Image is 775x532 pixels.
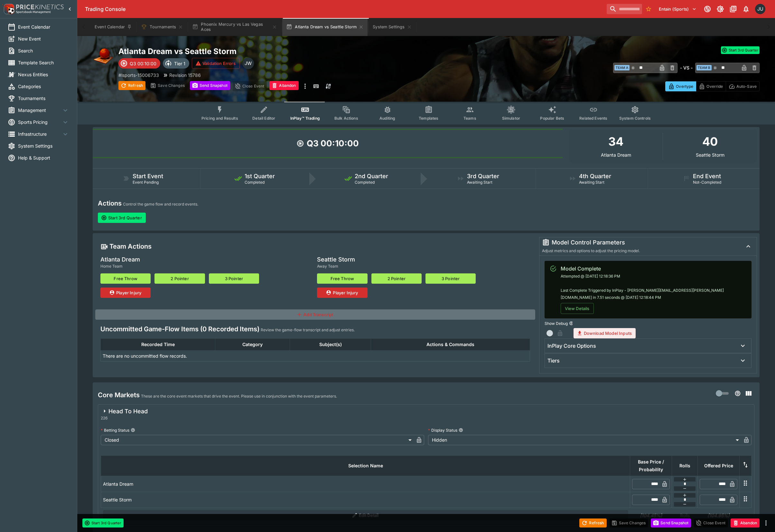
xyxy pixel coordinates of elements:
span: Mark an event as closed and abandoned. [269,82,298,88]
span: Management [18,107,61,114]
button: Start 3rd Quarter [98,213,146,223]
td: There are no uncommitted flow records. [101,351,530,362]
button: No Bookmarks [643,4,654,14]
span: Categories [18,83,69,90]
button: Show Debug [569,321,574,326]
button: Player Injury [100,288,151,298]
button: more [301,81,309,91]
span: Team B [696,65,712,70]
div: Start From [665,81,760,91]
p: Review the game-flow transcript and adjust entries. [261,327,355,333]
h6: - VS - [680,64,693,71]
button: Send Snapshot [651,518,691,527]
div: Justin Walsh [242,58,254,69]
th: Subject(s) [290,339,371,351]
span: Away Team [317,263,355,270]
span: Awaiting Start [579,180,604,185]
button: Auto-Save [726,81,760,91]
button: Refresh [118,81,145,90]
h4: Actions [98,199,122,207]
span: Mark an event as closed and abandoned. [731,519,760,526]
button: Validation Errors [192,58,240,69]
h4: Team Actions [109,242,152,251]
p: Overtype [676,83,693,90]
span: Adjust metrics and options to adjust the pricing model. [542,248,640,253]
button: Overtype [665,81,696,91]
span: Attempted @ [DATE] 12:18:36 PM Last Complete Triggered by InPlay - [PERSON_NAME][EMAIL_ADDRESS][P... [561,274,724,300]
button: Abandon [731,518,760,527]
th: Base Price / Probability [630,456,672,476]
button: Start 3rd Quarter [721,46,760,54]
p: These are the core event markets that drive the event. Please use in conjunction with the event p... [141,393,337,399]
p: Revision 15786 [169,72,201,78]
button: Send Snapshot [190,81,230,90]
img: PriceKinetics Logo [2,3,15,15]
th: Recorded Time [101,339,215,351]
span: Not-Completed [693,180,721,185]
span: Infrastructure [18,131,61,137]
span: Tournaments [18,95,69,102]
button: Add Transcript [95,309,535,320]
button: 2 Pointer [371,273,422,284]
div: Trading Console [85,6,604,13]
div: Head To Head [101,407,148,415]
p: Copy To Clipboard [118,72,159,78]
h1: 40 [702,133,718,150]
span: Help & Support [18,154,69,161]
h6: (104.95%) [700,512,738,519]
button: Player Injury [317,288,367,298]
h5: Seattle Storm [317,256,355,263]
h6: (104.45%) [632,512,670,519]
span: Popular Bets [540,116,564,121]
p: Display Status [428,427,457,433]
button: Select Tenant [655,4,700,14]
button: System Settings [369,18,416,36]
button: Refresh [579,518,606,527]
p: Tier 1 [174,60,185,67]
button: Start 3rd Quarter [82,518,124,527]
button: Tournaments [137,18,187,36]
span: Template Search [18,59,69,66]
button: Override [696,81,726,91]
button: Betting Status [131,428,135,432]
button: View Details [561,303,594,314]
button: Display Status [459,428,463,432]
div: Model Complete [561,265,746,272]
img: PriceKinetics [16,5,64,9]
button: more [762,519,770,527]
img: Sportsbook Management [16,11,51,14]
span: Event Pending [133,180,159,185]
span: Detail Editor [252,116,275,121]
button: Event Calendar [91,18,136,36]
button: Atlanta Dream vs Seattle Storm [282,18,368,36]
h1: 34 [608,133,623,150]
h5: 2nd Quarter [355,172,388,180]
div: Event type filters [196,102,656,124]
h2: Copy To Clipboard [118,46,439,56]
span: Auditing [379,116,395,121]
button: Download Model Inputs [574,328,636,338]
span: Home Team [100,263,140,270]
th: Rolls [672,456,698,476]
p: Atlanta Dream [601,152,631,157]
p: Show Debug [545,321,568,326]
span: Search [18,47,69,54]
h6: Tiers [547,357,560,364]
span: Team A [614,65,630,70]
th: Category [215,339,290,351]
button: Documentation [727,3,739,15]
div: Hidden [428,435,741,445]
span: Awaiting Start [467,180,492,185]
span: Related Events [579,116,607,121]
p: Control the game flow and record events. [123,201,198,207]
button: Connected to PK [702,3,713,15]
h4: Uncommitted Game-Flow Items (0 Recorded Items) [100,325,259,333]
td: Seattle Storm [101,492,630,508]
span: Bulk Actions [334,116,358,121]
span: Completed [355,180,375,185]
td: Atlanta Dream [101,476,630,492]
button: 2 Pointer [154,273,205,284]
div: Closed [101,435,414,445]
span: Nexus Entities [18,71,69,78]
button: 3 Pointer [425,273,476,284]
